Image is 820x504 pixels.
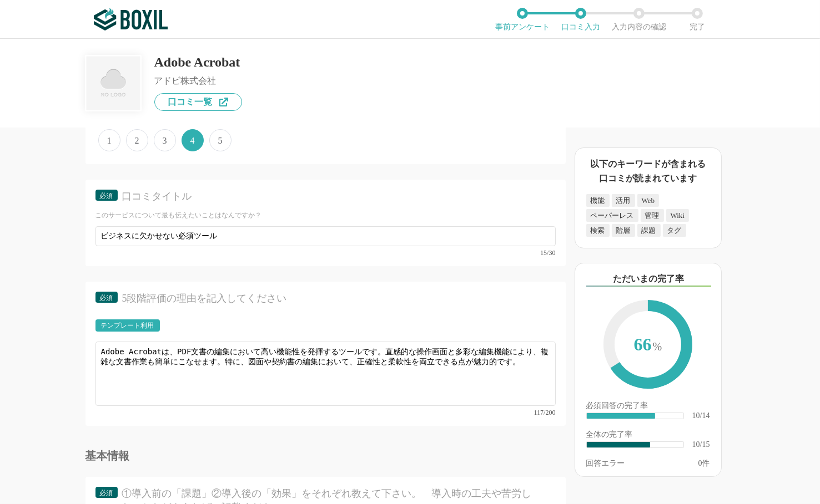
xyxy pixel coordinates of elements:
[586,272,711,287] div: ただいまの完了率
[122,190,536,203] div: 口コミタイトル
[612,194,635,207] div: 活用
[85,450,566,461] div: 基本情報
[668,8,727,31] li: 完了
[586,209,638,222] div: ペーパーレス
[168,98,213,106] span: 口コミ一覧
[182,129,204,151] span: 4
[154,93,242,111] a: 口コミ一覧
[100,192,113,200] span: 必須
[692,412,710,420] div: 10/14
[587,442,651,447] div: ​
[663,224,686,237] div: タグ
[154,129,176,151] span: 3
[637,194,660,207] div: Web
[586,157,710,185] div: 以下のキーワードが含まれる口コミが読まれています
[587,413,656,419] div: ​
[586,194,610,207] div: 機能
[122,292,536,306] div: 5段階評価の理由を記入してください
[95,409,556,416] div: 117/200
[100,489,113,497] span: 必須
[95,226,556,246] input: タスク管理の担当や履歴がひと目でわかるように
[586,431,710,441] div: 全体の完了率
[615,311,681,380] span: 66
[698,459,702,467] span: 0
[101,322,154,329] div: テンプレート利用
[154,77,242,85] div: アドビ株式会社
[692,441,710,449] div: 10/15
[154,55,242,69] div: Adobe Acrobat
[586,460,625,467] div: 回答エラー
[100,294,113,302] span: 必須
[610,8,668,31] li: 入力内容の確認
[494,8,552,31] li: 事前アンケート
[586,402,710,412] div: 必須回答の完了率
[94,8,168,30] img: ボクシルSaaS_ロゴ
[641,209,664,222] div: 管理
[666,209,689,222] div: Wiki
[698,460,710,467] div: 件
[653,340,662,353] span: %
[95,250,556,256] div: 15/30
[637,224,661,237] div: 課題
[586,224,610,237] div: 検索
[98,129,120,151] span: 1
[95,211,556,220] div: このサービスについて最も伝えたいことはなんですか？
[552,8,610,31] li: 口コミ入力
[209,129,232,151] span: 5
[612,224,635,237] div: 階層
[126,129,148,151] span: 2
